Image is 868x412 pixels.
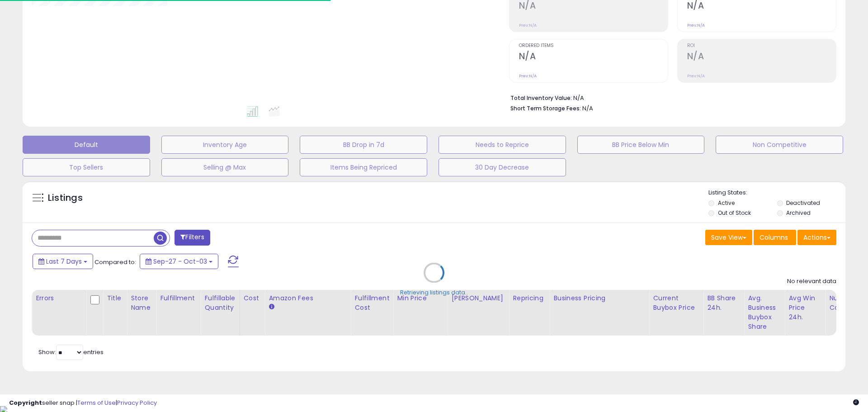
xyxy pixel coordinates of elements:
[510,94,572,102] b: Total Inventory Value:
[519,73,537,79] small: Prev: N/A
[161,136,289,154] button: Inventory Age
[687,0,836,13] h2: N/A
[77,398,116,407] a: Terms of Use
[400,289,468,297] div: Retrieving listings data..
[439,158,566,176] button: 30 Day Decrease
[687,43,836,48] span: ROI
[510,92,830,103] li: N/A
[9,399,157,407] div: seller snap | |
[117,398,157,407] a: Privacy Policy
[439,136,566,154] button: Needs to Reprice
[577,136,705,154] button: BB Price Below Min
[519,51,668,63] h2: N/A
[510,104,581,112] b: Short Term Storage Fees:
[161,158,289,176] button: Selling @ Max
[519,0,668,13] h2: N/A
[687,23,705,28] small: Prev: N/A
[23,158,150,176] button: Top Sellers
[716,136,843,154] button: Non Competitive
[582,104,593,113] span: N/A
[519,23,537,28] small: Prev: N/A
[300,158,427,176] button: Items Being Repriced
[23,136,150,154] button: Default
[687,73,705,79] small: Prev: N/A
[300,136,427,154] button: BB Drop in 7d
[687,51,836,63] h2: N/A
[519,43,668,48] span: Ordered Items
[9,398,42,407] strong: Copyright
